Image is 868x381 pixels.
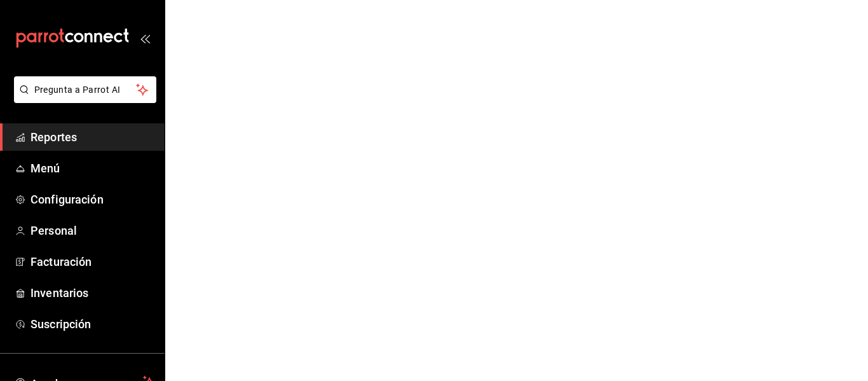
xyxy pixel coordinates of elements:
[31,191,154,208] span: Configuración
[31,284,154,301] span: Inventarios
[34,83,137,97] span: Pregunta a Parrot AI
[31,315,154,333] span: Suscripción
[31,253,154,270] span: Facturación
[31,222,154,239] span: Personal
[31,160,154,177] span: Menú
[140,33,150,43] button: open_drawer_menu
[9,92,156,106] a: Pregunta a Parrot AI
[31,128,154,146] span: Reportes
[14,76,156,103] button: Pregunta a Parrot AI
